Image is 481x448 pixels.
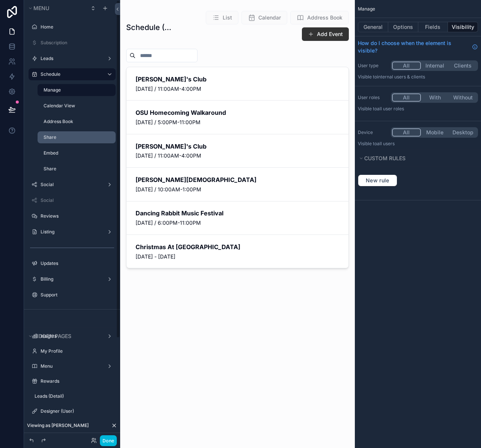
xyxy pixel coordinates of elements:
button: General [358,22,388,32]
label: Leads (Detail) [35,393,111,399]
label: Support [41,292,111,298]
button: Mobile [421,128,449,137]
label: My Profile [41,348,111,354]
label: Home [41,24,111,30]
span: Manage [358,6,375,12]
span: Internal users & clients [377,74,425,80]
button: With [421,93,449,102]
label: Address Book [44,119,111,125]
button: Fields [418,22,448,32]
span: New rule [363,177,392,184]
p: Visible to [358,141,478,147]
button: Hidden pages [27,331,113,341]
button: All [392,93,421,102]
a: How do I choose when the element is visible? [358,39,478,54]
label: Insights [41,333,101,339]
span: all users [377,141,395,146]
p: Visible to [358,74,478,80]
label: Share [44,166,111,172]
span: Custom rules [364,155,406,161]
label: Social [41,197,111,203]
label: Leads [41,56,101,62]
p: Visible to [358,106,478,112]
label: Share [44,134,111,140]
button: Done [100,435,117,446]
button: Internal [421,62,449,70]
button: Options [388,22,418,32]
button: Menu [27,3,86,14]
label: Updates [41,260,111,266]
button: Clients [449,62,477,70]
button: Without [449,93,477,102]
span: How do I choose when the element is visible? [358,39,469,54]
button: New rule [358,174,397,186]
label: Subscription [41,40,111,46]
button: Custom rules [358,153,473,164]
span: Menu [33,5,49,11]
button: Visibility [448,22,478,32]
button: Desktop [449,128,477,137]
label: Designer (User) [41,408,111,414]
label: Menu [41,363,101,369]
label: Calendar View [44,103,111,109]
label: User roles [358,95,388,101]
label: Schedule [41,71,101,77]
label: Manage [44,87,111,93]
label: Device [358,129,388,135]
label: Billing [41,276,101,282]
label: Social [41,182,101,188]
label: Listing [41,229,101,235]
button: All [392,62,421,70]
button: All [392,128,421,137]
label: User type [358,63,388,69]
span: All user roles [377,106,404,111]
label: Rewards [41,378,111,384]
label: Reviews [41,213,111,219]
label: Embed [44,150,111,156]
span: Viewing as [PERSON_NAME] [27,422,89,428]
